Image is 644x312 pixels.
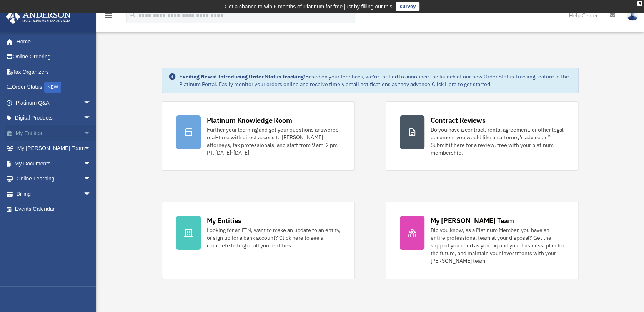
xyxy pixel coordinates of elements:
[432,81,492,88] a: Click Here to get started!
[83,186,99,202] span: arrow_drop_down
[104,11,113,20] i: menu
[83,125,99,141] span: arrow_drop_down
[627,10,638,21] img: User Pic
[396,2,419,11] a: survey
[162,101,355,171] a: Platinum Knowledge Room Further your learning and get your questions answered real-time with dire...
[431,126,564,157] div: Do you have a contract, rental agreement, or other legal document you would like an attorney's ad...
[179,73,572,88] div: Based on your feedback, we're thrilled to announce the launch of our new Order Status Tracking fe...
[5,171,103,187] a: Online Learningarrow_drop_down
[128,10,137,19] i: search
[207,226,341,249] div: Looking for an EIN, want to make an update to an entity, or sign up for a bank account? Click her...
[5,80,103,95] a: Order StatusNEW
[637,1,642,6] div: close
[5,202,103,217] a: Events Calendar
[5,110,103,126] a: Digital Productsarrow_drop_down
[5,49,103,65] a: Online Ordering
[386,101,579,171] a: Contract Reviews Do you have a contract, rental agreement, or other legal document you would like...
[5,186,103,202] a: Billingarrow_drop_down
[179,73,305,80] strong: Exciting News: Introducing Order Status Tracking!
[83,95,99,111] span: arrow_drop_down
[225,2,393,11] div: Get a chance to win 6 months of Platinum for free just by filling out this
[44,82,61,93] div: NEW
[162,202,355,279] a: My Entities Looking for an EIN, want to make an update to an entity, or sign up for a bank accoun...
[104,13,113,20] a: menu
[207,126,341,157] div: Further your learning and get your questions answered real-time with direct access to [PERSON_NAM...
[5,125,103,141] a: My Entitiesarrow_drop_down
[83,156,99,172] span: arrow_drop_down
[5,95,103,110] a: Platinum Q&Aarrow_drop_down
[431,216,514,225] div: My [PERSON_NAME] Team
[5,141,103,156] a: My [PERSON_NAME] Teamarrow_drop_down
[83,171,99,187] span: arrow_drop_down
[431,115,486,125] div: Contract Reviews
[386,202,579,279] a: My [PERSON_NAME] Team Did you know, as a Platinum Member, you have an entire professional team at...
[431,226,564,265] div: Did you know, as a Platinum Member, you have an entire professional team at your disposal? Get th...
[83,110,99,126] span: arrow_drop_down
[5,156,103,171] a: My Documentsarrow_drop_down
[5,34,99,49] a: Home
[3,9,73,24] img: Anderson Advisors Platinum Portal
[83,141,99,157] span: arrow_drop_down
[207,216,241,225] div: My Entities
[5,64,103,80] a: Tax Organizers
[207,115,292,125] div: Platinum Knowledge Room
